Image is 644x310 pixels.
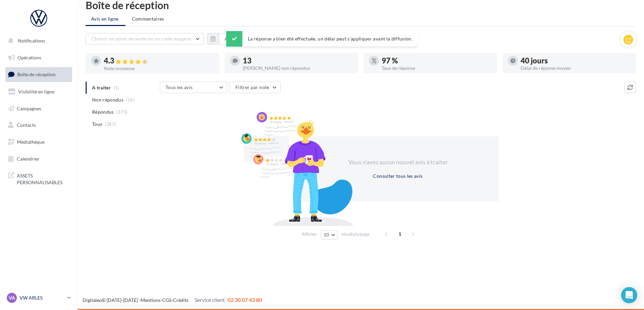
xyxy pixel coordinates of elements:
a: Crédits [173,297,188,303]
span: VA [9,294,15,301]
span: Tous [92,121,102,128]
div: 40 jours [521,57,631,64]
span: Commentaires [132,16,164,22]
span: Campagnes [17,105,41,111]
a: Digitaleo [83,297,102,303]
a: Boîte de réception [4,67,74,82]
span: (14) [126,97,135,103]
button: Choisir un point de vente ou un code magasin [86,33,204,45]
div: Taux de réponse [382,66,492,71]
a: ASSETS PERSONNALISABLES [4,168,74,188]
button: Notifications [4,34,71,48]
span: © [DATE]-[DATE] - - - [83,297,262,303]
span: 1 [394,229,405,239]
a: Mentions [141,297,160,303]
span: Boîte de réception [17,72,56,77]
button: Au total [219,33,248,45]
div: 4.3 [104,57,214,65]
button: 10 [321,230,338,239]
button: Consulter tous les avis [370,172,425,180]
span: Non répondus [92,96,123,103]
a: Visibilité en ligne [4,85,74,99]
div: 97 % [382,57,492,64]
div: Note moyenne [104,66,214,71]
span: Service client [195,297,225,303]
a: Contacts [4,118,74,132]
a: CGS [162,297,171,303]
a: Calendrier [4,152,74,166]
span: Médiathèque [17,139,45,145]
span: Visibilité en ligne [18,89,54,94]
button: Au total [207,33,248,45]
div: Vous n'avez aucun nouvel avis à traiter [340,158,456,167]
span: Choisir un point de vente ou un code magasin [91,36,191,41]
button: Tous les avis [160,82,227,93]
span: Afficher [302,231,317,237]
a: Opérations [4,51,74,65]
a: Médiathèque [4,135,74,149]
span: Opérations [18,55,41,60]
div: La réponse a bien été effectuée, un délai peut s’appliquer avant la diffusion. [226,31,418,47]
span: Répondus [92,109,114,115]
div: Délai de réponse moyen [521,66,631,71]
div: Open Intercom Messenger [621,287,637,303]
a: VA VW ARLES [5,291,72,304]
span: (387) [105,121,116,127]
span: 02 30 07 43 80 [228,297,262,303]
button: Filtrer par note [230,82,281,93]
span: résultats/page [342,231,370,237]
div: [PERSON_NAME] non répondus [243,66,353,71]
div: 13 [243,57,353,64]
span: Tous les avis [166,84,193,90]
span: 10 [324,232,329,237]
span: Calendrier [17,156,39,162]
p: VW ARLES [20,294,64,301]
span: ASSETS PERSONNALISABLES [17,171,69,186]
span: Contacts [17,122,36,128]
span: (373) [116,109,128,115]
a: Campagnes [4,102,74,116]
span: Notifications [18,38,45,44]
